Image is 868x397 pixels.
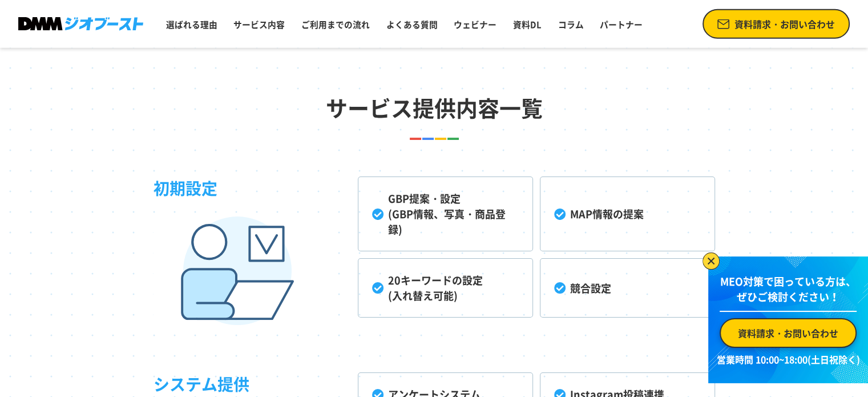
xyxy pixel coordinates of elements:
a: サービス内容 [229,14,289,35]
li: MAP情報の提案 [540,177,715,251]
a: 資料請求・お問い合わせ [703,9,850,39]
a: 選ばれる理由 [162,14,222,35]
img: DMMジオブースト [18,17,143,30]
li: 競合設定 [540,258,715,318]
a: よくある質問 [382,14,442,35]
a: ウェビナー [449,14,501,35]
li: 20キーワードの設定 (入れ替え可能) [358,258,533,318]
h3: 初期設定 [154,177,358,318]
a: 資料請求・お問い合わせ [720,318,857,348]
span: 資料請求・お問い合わせ [738,326,838,340]
p: MEO対策で困っている方は、 ぜひご検討ください！ [720,274,857,312]
span: 資料請求・お問い合わせ [734,17,835,31]
a: パートナー [595,14,647,35]
a: コラム [554,14,588,35]
li: GBP提案・設定 (GBP情報、写真・商品登録) [358,177,533,251]
img: バナーを閉じる [703,252,720,270]
a: ご利用までの流れ [297,14,374,35]
p: 営業時間 10:00~18:00(土日祝除く) [715,352,861,366]
a: 資料DL [508,14,546,35]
